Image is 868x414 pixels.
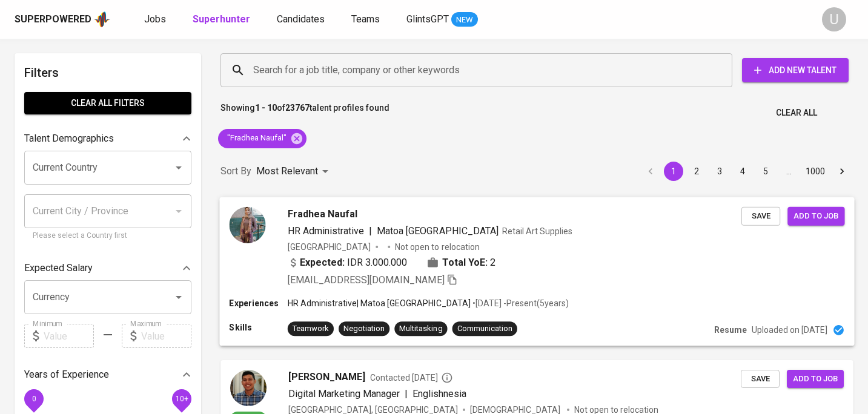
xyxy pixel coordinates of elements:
[742,58,849,82] button: Add New Talent
[351,13,380,25] span: Teams
[747,209,774,223] span: Save
[733,162,752,181] button: Go to page 4
[756,162,775,181] button: Go to page 5
[170,289,187,306] button: Open
[288,297,471,309] p: HR Administrative | Matoa [GEOGRAPHIC_DATA]
[24,131,114,146] p: Talent Demographics
[175,395,188,403] span: 10+
[441,372,453,384] svg: By Batam recruiter
[787,206,844,225] button: Add to job
[220,164,251,179] p: Sort By
[406,12,478,27] a: GlintsGPT NEW
[229,321,287,333] p: Skills
[787,370,844,389] button: Add to job
[369,223,372,238] span: |
[377,225,499,236] span: Matoa [GEOGRAPHIC_DATA]
[24,363,191,387] div: Years of Experience
[293,323,329,334] div: Teamwork
[141,324,191,348] input: Value
[405,387,408,401] span: |
[193,13,250,25] b: Superhunter
[277,12,327,27] a: Candidates
[779,165,798,177] div: …
[24,63,191,82] h6: Filters
[256,160,333,183] div: Most Relevant
[94,10,110,28] img: app logo
[24,261,93,275] p: Expected Salary
[218,129,306,148] div: "Fradhea Naufal"
[15,10,110,28] a: Superpoweredapp logo
[471,297,569,309] p: • [DATE] - Present ( 5 years )
[300,255,345,269] b: Expected:
[370,372,453,384] span: Contacted [DATE]
[44,324,94,348] input: Value
[229,297,287,309] p: Experiences
[230,370,267,406] img: 1d3e738b14e7fecfe1e572fa538a14a6.jpg
[406,13,449,25] span: GlintsGPT
[288,370,365,384] span: [PERSON_NAME]
[24,92,191,114] button: Clear All filters
[502,226,572,235] span: Retail Art Supplies
[220,102,389,124] p: Showing of talent profiles found
[351,12,382,27] a: Teams
[220,197,853,346] a: Fradhea NaufalHR Administrative|Matoa [GEOGRAPHIC_DATA]Retail Art Supplies[GEOGRAPHIC_DATA]Not op...
[288,255,408,269] div: IDR 3.000.000
[255,103,277,113] b: 1 - 10
[793,372,838,386] span: Add to job
[412,388,466,399] span: Englishnesia
[802,162,829,181] button: Go to page 1000
[285,103,310,113] b: 23767
[771,102,822,124] button: Clear All
[442,255,488,269] b: Total YoE:
[288,274,445,286] span: [EMAIL_ADDRESS][DOMAIN_NAME]
[288,388,400,399] span: Digital Marketing Manager
[15,13,91,27] div: Superpowered
[170,159,187,176] button: Open
[144,12,168,27] a: Jobs
[34,96,182,111] span: Clear All filters
[832,162,852,181] button: Go to next page
[229,206,265,243] img: dd04d088e2e767bcb356341775dda455.png
[710,162,729,181] button: Go to page 3
[664,162,683,181] button: page 1
[395,240,479,252] p: Not open to relocation
[714,324,747,336] p: Resume
[457,323,512,334] div: Communication
[639,162,853,181] nav: pagination navigation
[343,323,385,334] div: Negotiation
[24,126,191,151] div: Talent Demographics
[741,206,780,225] button: Save
[451,14,478,26] span: NEW
[752,63,839,78] span: Add New Talent
[288,206,357,221] span: Fradhea Naufal
[24,367,109,382] p: Years of Experience
[218,133,294,144] span: "Fradhea Naufal"
[193,12,253,27] a: Superhunter
[747,372,774,386] span: Save
[399,323,442,334] div: Multitasking
[277,13,325,25] span: Candidates
[741,370,780,389] button: Save
[822,7,846,31] div: U
[752,324,827,336] p: Uploaded on [DATE]
[793,209,838,223] span: Add to job
[288,240,371,252] div: [GEOGRAPHIC_DATA]
[490,255,495,269] span: 2
[33,230,183,242] p: Please select a Country first
[776,105,817,120] span: Clear All
[31,395,36,403] span: 0
[687,162,706,181] button: Go to page 2
[144,13,166,25] span: Jobs
[256,164,318,179] p: Most Relevant
[24,256,191,280] div: Expected Salary
[288,225,364,236] span: HR Administrative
